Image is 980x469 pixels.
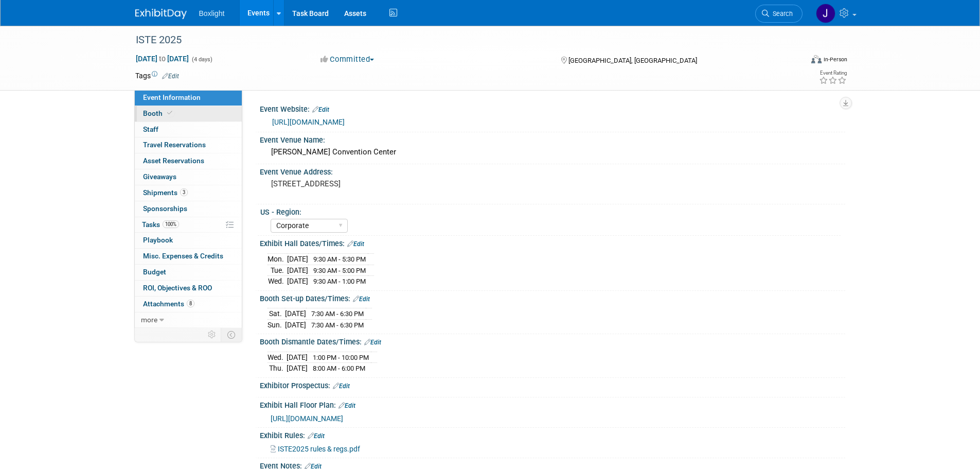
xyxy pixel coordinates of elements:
[816,4,835,23] img: Jean Knight
[268,363,287,374] td: Thu.
[260,236,845,249] div: Exhibit Hall Dates/Times:
[143,236,173,244] span: Playbook
[143,172,176,181] span: Giveaways
[132,31,787,49] div: ISTE 2025
[312,106,329,113] a: Edit
[268,352,287,363] td: Wed.
[568,57,697,64] span: [GEOGRAPHIC_DATA], [GEOGRAPHIC_DATA]
[135,201,242,217] a: Sponsorships
[135,122,242,137] a: Staff
[333,383,350,390] a: Edit
[167,110,172,116] i: Booth reservation complete
[272,118,345,126] a: [URL][DOMAIN_NAME]
[287,276,308,287] td: [DATE]
[285,319,306,330] td: [DATE]
[135,265,242,280] a: Budget
[271,445,360,453] a: ISTE2025 rules & regs.pdf
[180,188,188,196] span: 3
[271,179,492,188] pre: [STREET_ADDRESS]
[199,9,225,18] span: Boxlight
[143,300,194,308] span: Attachments
[285,308,306,320] td: [DATE]
[141,316,157,324] span: more
[260,428,845,441] div: Exhibit Rules:
[135,169,242,185] a: Giveaways
[135,185,242,201] a: Shipments3
[135,106,242,121] a: Booth
[135,9,187,19] img: ExhibitDay
[268,276,287,287] td: Wed.
[143,109,174,117] span: Booth
[135,233,242,248] a: Playbook
[287,253,308,265] td: [DATE]
[143,268,166,276] span: Budget
[187,300,194,307] span: 8
[260,101,845,115] div: Event Website:
[135,90,242,106] a: Event Information
[260,204,841,217] div: US - Region:
[135,217,242,233] a: Tasks100%
[260,132,845,145] div: Event Venue Name:
[268,253,287,265] td: Mon.
[317,54,378,65] button: Committed
[755,5,803,23] a: Search
[260,378,845,391] div: Exhibitor Prospectus:
[142,220,179,229] span: Tasks
[260,291,845,304] div: Booth Set-up Dates/Times:
[271,414,343,423] a: [URL][DOMAIN_NAME]
[143,141,206,149] span: Travel Reservations
[769,10,793,18] span: Search
[143,93,201,101] span: Event Information
[135,312,242,328] a: more
[313,267,366,274] span: 9:30 AM - 5:00 PM
[268,265,287,276] td: Tue.
[268,144,838,160] div: [PERSON_NAME] Convention Center
[135,249,242,264] a: Misc. Expenses & Credits
[823,56,847,63] div: In-Person
[347,240,364,248] a: Edit
[287,363,308,374] td: [DATE]
[221,328,242,341] td: Toggle Event Tabs
[143,284,212,292] span: ROI, Objectives & ROO
[157,55,167,63] span: to
[135,137,242,153] a: Travel Reservations
[162,73,179,80] a: Edit
[191,56,212,63] span: (4 days)
[313,354,369,361] span: 1:00 PM - 10:00 PM
[353,296,370,303] a: Edit
[311,310,364,318] span: 7:30 AM - 6:30 PM
[203,328,221,341] td: Personalize Event Tab Strip
[143,188,188,197] span: Shipments
[163,220,179,228] span: 100%
[287,352,308,363] td: [DATE]
[278,445,360,453] span: ISTE2025 rules & regs.pdf
[135,71,179,81] td: Tags
[143,252,223,260] span: Misc. Expenses & Credits
[338,402,355,409] a: Edit
[364,339,381,346] a: Edit
[308,432,325,440] a: Edit
[819,71,847,76] div: Event Rating
[135,297,242,312] a: Attachments8
[313,364,365,372] span: 8:00 AM - 6:00 PM
[143,125,158,133] span: Staff
[135,281,242,296] a: ROI, Objectives & ROO
[143,204,187,213] span: Sponsorships
[135,153,242,169] a: Asset Reservations
[260,397,845,411] div: Exhibit Hall Floor Plan:
[268,319,285,330] td: Sun.
[313,277,366,285] span: 9:30 AM - 1:00 PM
[135,54,189,63] span: [DATE] [DATE]
[260,164,845,177] div: Event Venue Address:
[287,265,308,276] td: [DATE]
[143,157,204,165] span: Asset Reservations
[260,334,845,348] div: Booth Dismantle Dates/Times:
[742,54,848,69] div: Event Format
[811,55,822,63] img: Format-Inperson.png
[311,321,364,329] span: 7:30 AM - 6:30 PM
[268,308,285,320] td: Sat.
[313,255,366,263] span: 9:30 AM - 5:30 PM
